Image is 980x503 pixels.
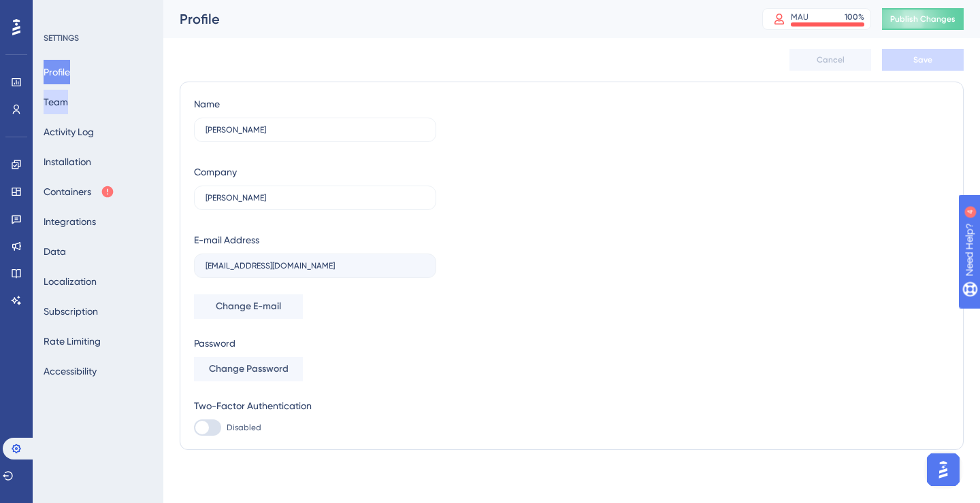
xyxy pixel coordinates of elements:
[227,422,261,433] span: Disabled
[791,12,808,22] div: MAU
[194,232,259,248] div: E-mail Address
[194,294,303,319] button: Change E-mail
[44,120,94,144] button: Activity Log
[44,359,97,383] button: Accessibility
[209,361,289,377] span: Change Password
[194,164,237,180] div: Company
[923,449,964,490] iframe: UserGuiding AI Assistant Launcher
[817,54,845,65] span: Cancel
[44,150,91,174] button: Installation
[890,14,955,24] span: Publish Changes
[44,239,66,264] button: Data
[44,179,114,204] button: Containers
[44,269,97,294] button: Localization
[206,193,425,203] input: Company Name
[789,49,871,71] button: Cancel
[194,335,436,351] div: Password
[44,90,68,114] button: Team
[44,329,101,353] button: Rate Limiting
[180,10,728,29] div: Profile
[913,54,932,65] span: Save
[216,298,281,315] span: Change E-mail
[44,33,154,44] div: SETTINGS
[44,209,96,234] button: Integrations
[845,12,864,22] div: 100 %
[95,7,99,18] div: 4
[32,3,85,20] span: Need Help?
[194,398,436,414] div: Two-Factor Authentication
[206,125,425,135] input: Name Surname
[44,299,98,324] button: Subscription
[194,357,303,381] button: Change Password
[206,261,425,271] input: E-mail Address
[44,60,70,84] button: Profile
[882,8,964,30] button: Publish Changes
[882,49,964,71] button: Save
[194,96,220,112] div: Name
